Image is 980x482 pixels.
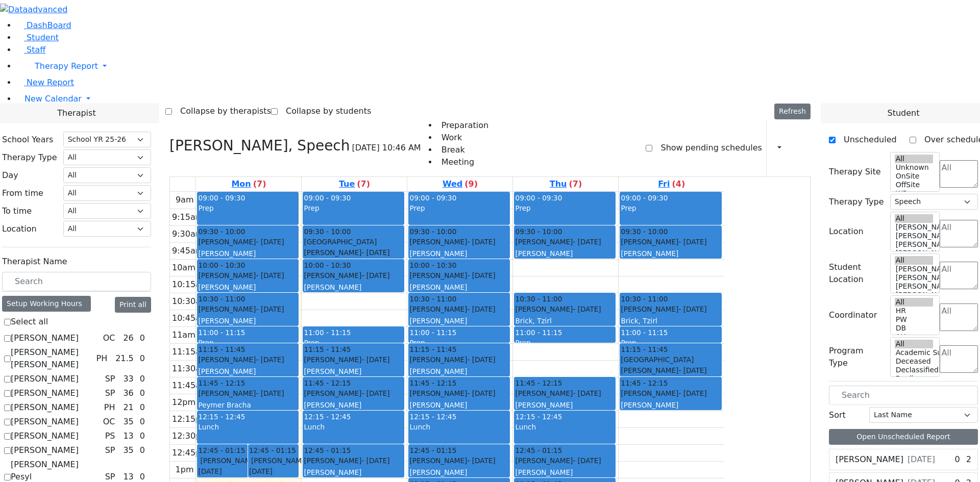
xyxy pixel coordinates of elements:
span: 09:00 - 09:30 [304,194,351,202]
div: [PERSON_NAME] [409,304,509,314]
option: All [895,340,934,348]
span: 10:30 - 11:00 [198,294,245,304]
span: 09:00 - 09:30 [515,194,562,202]
option: All [895,298,934,307]
span: - [DATE] [467,238,495,246]
div: [PERSON_NAME] [515,237,615,247]
div: SP [101,444,119,456]
span: 12:45 - 01:15 [198,445,245,455]
div: Prep [304,338,403,348]
span: - [DATE] [467,456,495,465]
option: OffSite [895,181,934,189]
span: 09:00 - 09:30 [409,194,456,202]
div: PH [92,352,111,365]
option: [PERSON_NAME] 2 [895,249,934,258]
div: [PERSON_NAME] [198,388,298,398]
option: Declassified [895,366,934,374]
li: Break [437,144,488,156]
div: Prep [515,203,615,213]
a: New Report [16,78,74,87]
span: 11:45 - 12:15 [409,378,456,388]
div: [PERSON_NAME] [198,316,298,326]
label: Select all [11,316,48,328]
div: 0 [138,416,147,428]
span: 12:15 - 12:45 [198,413,245,421]
span: 11:00 - 11:15 [409,328,456,337]
span: - [DATE] [256,305,284,313]
label: [PERSON_NAME] [PERSON_NAME] [11,346,92,371]
span: - [DATE] [467,389,495,397]
div: 0 [138,332,147,344]
div: 0 [138,430,147,442]
span: 11:15 - 11:45 [621,344,668,354]
span: 10:30 - 11:00 [409,294,456,304]
label: Therapy Type [829,196,884,208]
div: Lunch [198,422,298,432]
span: 11:45 - 12:15 [304,378,351,388]
span: 11:45 - 12:15 [621,378,668,388]
div: 35 [121,416,135,428]
div: [PERSON_NAME] [198,282,298,292]
label: [PERSON_NAME] [11,416,79,428]
span: 11:00 - 11:15 [304,328,351,337]
span: 12:15 - 12:45 [304,413,351,421]
div: OC [99,332,119,344]
span: - [DATE] [361,389,389,397]
option: OnSite [895,172,934,181]
span: 11:15 - 11:45 [409,344,456,354]
div: 9:30am [170,228,205,240]
div: [PERSON_NAME] [409,248,509,259]
div: Lunch [409,422,509,432]
div: [PERSON_NAME] [515,304,615,314]
label: School Years [2,134,53,146]
textarea: Search [940,220,978,247]
span: 11:15 - 11:45 [198,344,245,354]
div: Setup Working Hours [2,296,91,312]
div: 0 [138,401,147,414]
div: [PERSON_NAME] [304,455,403,466]
div: Prep [409,338,509,348]
div: [PERSON_NAME] [304,400,403,410]
div: 11:45am [170,379,211,392]
div: [PERSON_NAME] [198,304,298,314]
div: PH [100,401,119,414]
span: [GEOGRAPHIC_DATA] [621,354,694,365]
label: (7) [253,178,266,190]
div: [PERSON_NAME] [409,366,509,376]
label: Therapy Site [829,166,881,178]
span: Student [27,33,59,42]
span: - [DATE] [361,271,389,280]
option: Academic Support [895,348,934,357]
div: [PERSON_NAME] [409,455,509,466]
span: 12:15 - 12:45 [515,413,562,421]
option: [PERSON_NAME] 5 [895,223,934,232]
div: [PERSON_NAME] [621,237,720,247]
span: - [DATE] [573,456,601,465]
span: 10:30 - 11:00 [621,294,668,304]
span: - [DATE] [573,305,601,313]
span: - [DATE] [361,356,389,364]
div: [PERSON_NAME] [198,248,298,259]
div: 0 [953,453,962,466]
div: [PERSON_NAME] [198,270,298,281]
div: Lunch [304,422,403,432]
div: [PERSON_NAME] [304,388,403,398]
div: 12pm [170,396,198,409]
option: WP [895,189,934,198]
span: 09:00 - 09:30 [621,194,668,202]
div: 9am [174,194,196,206]
div: Prep [621,338,720,348]
div: 0 [138,387,147,399]
div: 36 [121,387,135,399]
label: [PERSON_NAME] [11,332,79,344]
option: [PERSON_NAME] 3 [895,282,934,291]
div: 33 [121,373,135,385]
span: Staff [27,45,45,55]
div: 35 [121,444,135,456]
div: [PERSON_NAME] [621,304,720,314]
li: Meeting [437,156,488,168]
option: Declines [895,374,934,383]
div: [PERSON_NAME] [515,467,615,477]
option: Unknown [895,163,934,172]
span: DashBoard [27,20,71,30]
